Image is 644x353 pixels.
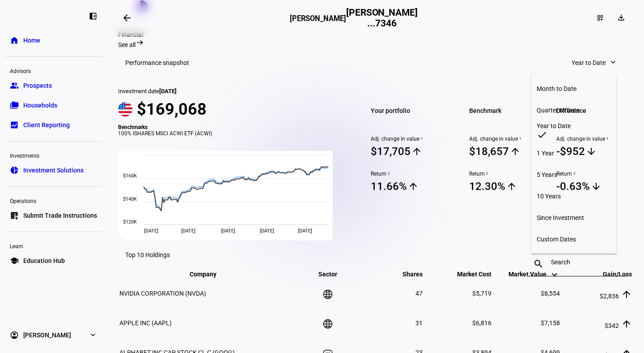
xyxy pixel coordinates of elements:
div: Month to Date [537,85,611,92]
div: 10 Years [537,193,611,200]
div: 5 Years [537,171,611,178]
div: Since Investment [537,214,611,221]
div: Year to Date [537,122,611,129]
mat-icon: check [537,129,547,140]
div: 1 Year [537,150,611,157]
div: Custom Dates [537,236,611,243]
div: Quarter to Date [537,107,611,114]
